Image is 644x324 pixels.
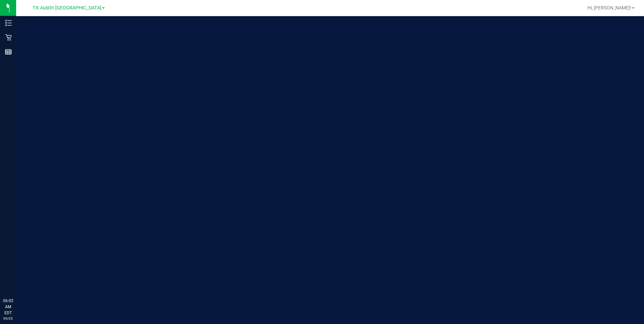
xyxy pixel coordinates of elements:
p: 06:02 AM EDT [3,298,13,316]
p: 09/25 [3,316,13,321]
inline-svg: Retail [5,34,12,41]
inline-svg: Reports [5,48,12,55]
inline-svg: Inventory [5,20,12,26]
span: TX Austin [GEOGRAPHIC_DATA] [33,5,101,11]
span: Hi, [PERSON_NAME]! [587,5,631,10]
